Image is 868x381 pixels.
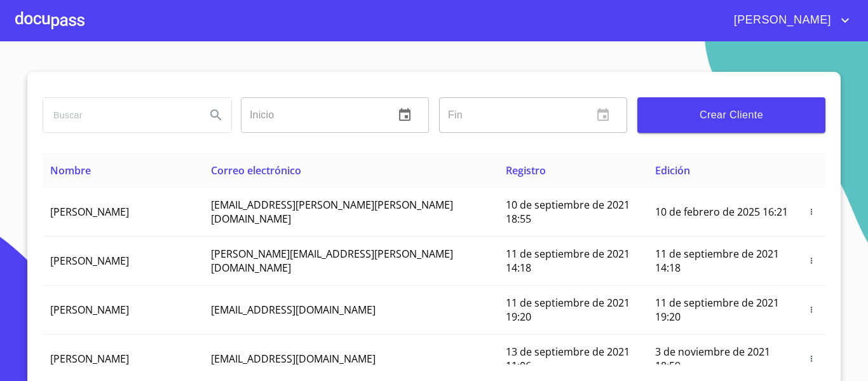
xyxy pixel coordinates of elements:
[50,352,129,366] span: [PERSON_NAME]
[211,352,376,366] span: [EMAIL_ADDRESS][DOMAIN_NAME]
[724,10,853,31] button: account of current user
[211,303,376,317] span: [EMAIL_ADDRESS][DOMAIN_NAME]
[211,247,453,275] span: [PERSON_NAME][EMAIL_ADDRESS][PERSON_NAME][DOMAIN_NAME]
[506,296,630,324] span: 11 de septiembre de 2021 19:20
[211,198,453,226] span: [EMAIL_ADDRESS][PERSON_NAME][PERSON_NAME][DOMAIN_NAME]
[506,345,630,373] span: 13 de septiembre de 2021 11:06
[724,10,837,31] span: [PERSON_NAME]
[655,247,779,275] span: 11 de septiembre de 2021 14:18
[506,163,546,177] span: Registro
[50,303,129,317] span: [PERSON_NAME]
[50,205,129,219] span: [PERSON_NAME]
[648,106,815,124] span: Crear Cliente
[506,247,630,275] span: 11 de septiembre de 2021 14:18
[43,98,196,132] input: search
[50,163,91,177] span: Nombre
[655,163,690,177] span: Edición
[50,254,129,268] span: [PERSON_NAME]
[211,163,301,177] span: Correo electrónico
[201,100,231,130] button: Search
[655,205,788,219] span: 10 de febrero de 2025 16:21
[637,97,825,133] button: Crear Cliente
[655,296,779,324] span: 11 de septiembre de 2021 19:20
[506,198,630,226] span: 10 de septiembre de 2021 18:55
[655,345,770,373] span: 3 de noviembre de 2021 18:59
